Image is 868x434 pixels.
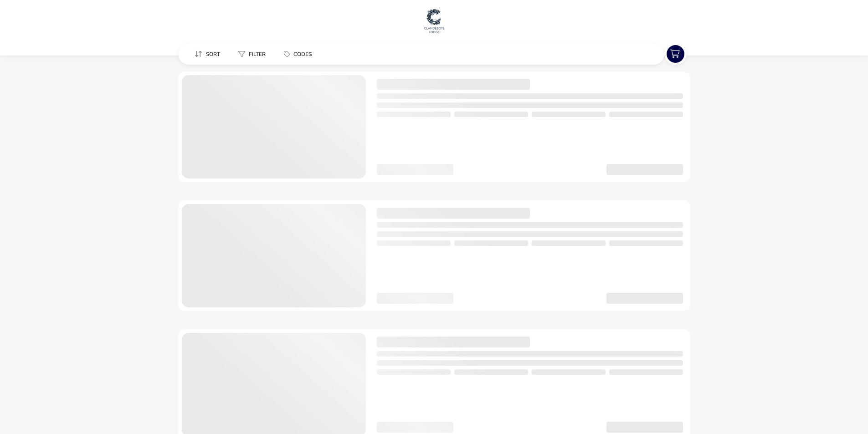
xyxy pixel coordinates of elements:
img: Main Website [423,7,446,35]
button: Sort [187,47,227,61]
naf-pibe-menu-bar-item: Filter [231,47,277,61]
naf-pibe-menu-bar-item: Sort [187,47,231,61]
button: Filter [231,47,273,61]
span: Filter [249,51,266,58]
span: Sort [206,51,220,58]
span: Codes [293,51,312,58]
naf-pibe-menu-bar-item: Codes [277,47,323,61]
button: Codes [277,47,319,61]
